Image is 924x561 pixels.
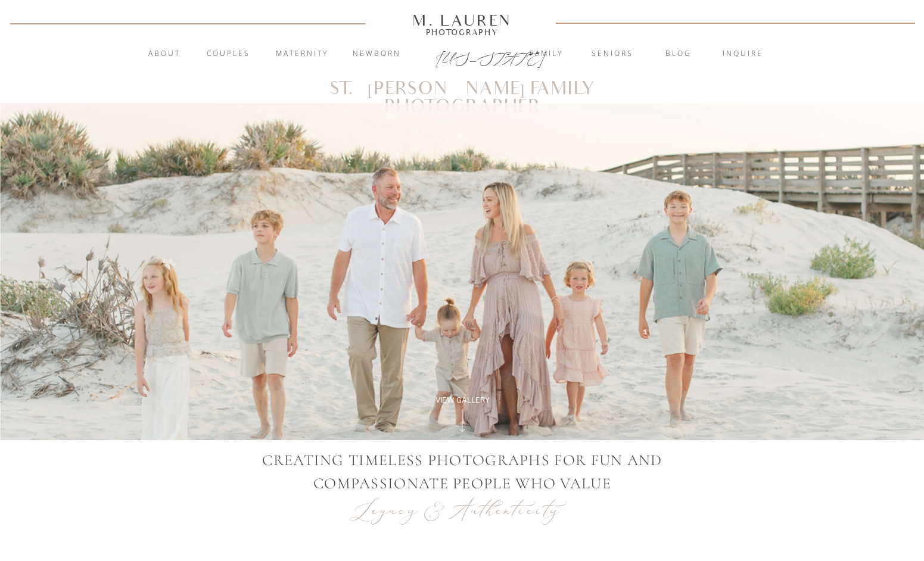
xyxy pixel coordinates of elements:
[345,48,409,60] a: Newborn
[197,48,261,60] a: Couples
[435,49,490,63] a: [US_STATE]
[422,395,503,406] a: View Gallery
[259,448,666,495] p: CREATING TIMELESS PHOTOGRAPHS FOR FUN AND COMPASSIONATE PEOPLE WHO VALUE
[407,29,517,35] a: Photography
[354,495,571,525] p: Legacy & Authenticity
[711,48,775,60] a: inquire
[278,80,648,98] h1: St. [PERSON_NAME] Family Photographer
[646,48,711,60] a: blog
[377,14,547,27] a: M. Lauren
[514,48,578,60] a: Family
[580,48,645,60] a: Seniors
[270,48,334,60] a: Maternity
[142,48,188,60] a: About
